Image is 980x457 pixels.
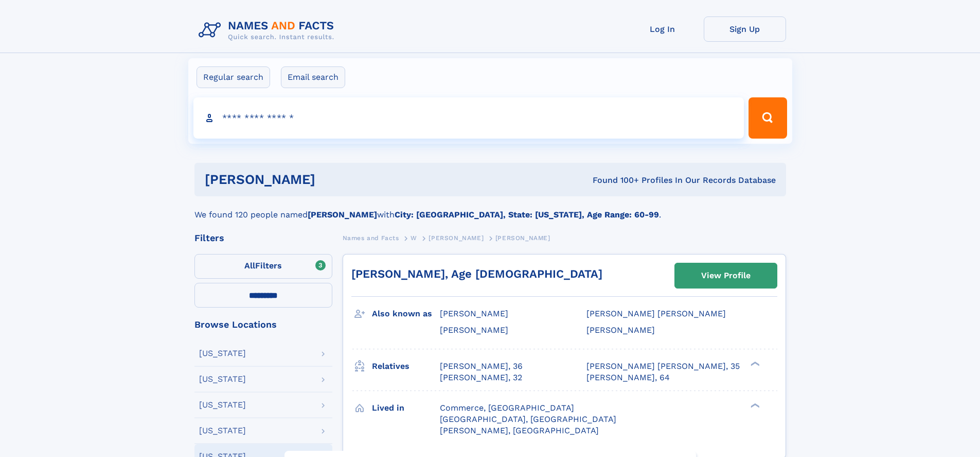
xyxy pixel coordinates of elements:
[199,349,246,358] div: [US_STATE]
[199,375,246,383] div: [US_STATE]
[440,426,599,435] span: [PERSON_NAME], [GEOGRAPHIC_DATA]
[440,414,616,424] span: [GEOGRAPHIC_DATA], [GEOGRAPHIC_DATA]
[372,399,440,417] h3: Lived in
[586,361,740,372] a: [PERSON_NAME] [PERSON_NAME], 35
[343,231,399,244] a: Names and Facts
[440,403,574,413] span: Commerce, [GEOGRAPHIC_DATA]
[281,66,345,88] label: Email search
[621,16,704,42] a: Log In
[197,66,270,88] label: Regular search
[704,16,786,42] a: Sign Up
[586,325,655,335] span: [PERSON_NAME]
[454,175,776,186] div: Found 100+ Profiles In Our Records Database
[308,210,377,219] b: [PERSON_NAME]
[395,210,659,219] b: City: [GEOGRAPHIC_DATA], State: [US_STATE], Age Range: 60-99
[199,401,246,409] div: [US_STATE]
[194,16,343,44] img: Logo Names and Facts
[586,372,670,383] a: [PERSON_NAME], 64
[372,305,440,323] h3: Also known as
[675,263,777,288] a: View Profile
[440,372,522,383] a: [PERSON_NAME], 32
[194,254,332,279] label: Filters
[586,309,726,318] span: [PERSON_NAME] [PERSON_NAME]
[429,234,484,242] span: [PERSON_NAME]
[194,233,332,243] div: Filters
[411,231,417,244] a: W
[440,361,523,372] a: [PERSON_NAME], 36
[194,320,332,329] div: Browse Locations
[194,196,786,221] div: We found 120 people named with .
[411,234,417,242] span: W
[748,402,760,409] div: ❯
[372,358,440,375] h3: Relatives
[199,427,246,435] div: [US_STATE]
[244,261,255,270] span: All
[205,173,454,186] h1: [PERSON_NAME]
[749,97,787,139] button: Search Button
[440,325,508,335] span: [PERSON_NAME]
[440,309,508,318] span: [PERSON_NAME]
[351,267,602,280] a: [PERSON_NAME], Age [DEMOGRAPHIC_DATA]
[495,234,550,242] span: [PERSON_NAME]
[193,97,744,139] input: search input
[429,231,484,244] a: [PERSON_NAME]
[701,264,751,287] div: View Profile
[748,360,760,367] div: ❯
